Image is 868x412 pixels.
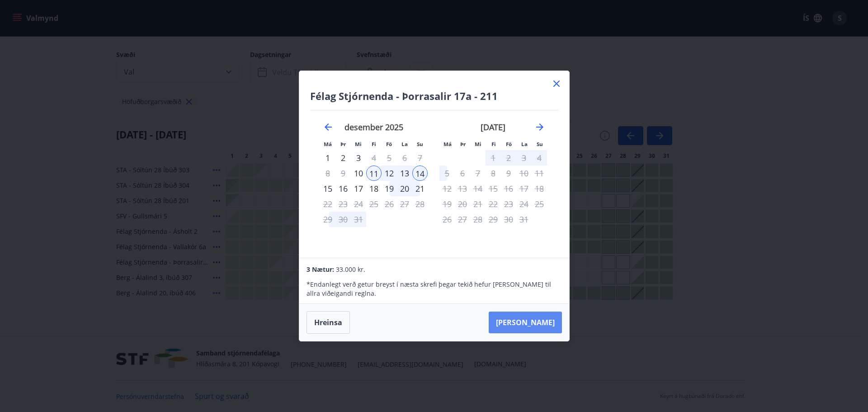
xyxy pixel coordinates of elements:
small: Fi [372,141,376,147]
td: Choose þriðjudagur, 16. desember 2025 as your check-in date. It’s available. [335,181,351,196]
small: Þr [460,141,466,147]
h4: Félag Stjórnenda - Þorrasalir 17a - 211 [310,89,558,103]
td: Not available. laugardagur, 10. janúar 2026 [516,166,532,181]
button: Hreinsa [307,311,350,334]
small: Su [417,141,423,147]
div: 20 [397,181,412,196]
button: [PERSON_NAME] [489,312,562,333]
p: * Endanlegt verð getur breyst í næsta skrefi þegar tekið hefur [PERSON_NAME] til allra viðeigandi... [307,280,561,298]
td: Choose mánudagur, 22. desember 2025 as your check-in date. It’s available. [320,196,335,212]
td: Not available. fimmtudagur, 15. janúar 2026 [486,181,501,196]
td: Choose laugardagur, 20. desember 2025 as your check-in date. It’s available. [397,181,412,196]
td: Choose mánudagur, 15. desember 2025 as your check-in date. It’s available. [320,181,335,196]
td: Choose mánudagur, 5. janúar 2026 as your check-in date. It’s available. [439,166,455,181]
td: Not available. fimmtudagur, 22. janúar 2026 [486,196,501,212]
small: Þr [340,141,346,147]
td: Not available. laugardagur, 27. desember 2025 [397,196,412,212]
td: Selected. laugardagur, 13. desember 2025 [397,166,412,181]
td: Not available. mánudagur, 26. janúar 2026 [439,212,455,227]
td: Choose miðvikudagur, 3. desember 2025 as your check-in date. It’s available. [351,150,366,166]
div: 16 [335,181,351,196]
td: Choose þriðjudagur, 30. desember 2025 as your check-in date. It’s available. [335,212,351,227]
div: Aðeins innritun í boði [351,166,366,181]
td: Not available. sunnudagur, 18. janúar 2026 [532,181,547,196]
td: Not available. miðvikudagur, 7. janúar 2026 [470,166,486,181]
td: Choose fimmtudagur, 18. desember 2025 as your check-in date. It’s available. [366,181,382,196]
strong: desember 2025 [344,122,403,133]
td: Choose þriðjudagur, 2. desember 2025 as your check-in date. It’s available. [335,150,351,166]
div: 14 [412,166,428,181]
td: Selected. föstudagur, 12. desember 2025 [382,166,397,181]
td: Not available. laugardagur, 31. janúar 2026 [516,212,532,227]
td: Choose laugardagur, 3. janúar 2026 as your check-in date. It’s available. [516,150,532,166]
small: La [401,141,408,147]
small: Má [324,141,332,147]
td: Not available. föstudagur, 16. janúar 2026 [501,181,516,196]
div: 18 [366,181,382,196]
td: Not available. miðvikudagur, 24. desember 2025 [351,196,366,212]
td: Not available. miðvikudagur, 14. janúar 2026 [470,181,486,196]
small: Má [443,141,452,147]
div: 21 [412,181,428,196]
div: 15 [320,181,335,196]
small: Fö [386,141,392,147]
div: 19 [382,181,397,196]
td: Choose sunnudagur, 21. desember 2025 as your check-in date. It’s available. [412,181,428,196]
td: Not available. laugardagur, 6. desember 2025 [397,150,412,166]
td: Not available. fimmtudagur, 8. janúar 2026 [486,166,501,181]
td: Not available. miðvikudagur, 21. janúar 2026 [470,196,486,212]
td: Not available. laugardagur, 17. janúar 2026 [516,181,532,196]
div: 2 [335,150,351,166]
td: Choose sunnudagur, 4. janúar 2026 as your check-in date. It’s available. [532,150,547,166]
td: Not available. föstudagur, 23. janúar 2026 [501,196,516,212]
small: Fi [491,141,496,147]
td: Not available. þriðjudagur, 20. janúar 2026 [455,196,470,212]
td: Choose miðvikudagur, 31. desember 2025 as your check-in date. It’s available. [351,212,366,227]
td: Not available. fimmtudagur, 29. janúar 2026 [486,212,501,227]
td: Choose fimmtudagur, 4. desember 2025 as your check-in date. It’s available. [366,150,382,166]
span: 3 Nætur: [307,265,334,274]
div: 17 [351,181,366,196]
td: Not available. föstudagur, 30. janúar 2026 [501,212,516,227]
td: Not available. fimmtudagur, 25. desember 2025 [366,196,382,212]
td: Choose föstudagur, 2. janúar 2026 as your check-in date. It’s available. [501,150,516,166]
td: Not available. mánudagur, 19. janúar 2026 [439,196,455,212]
td: Not available. sunnudagur, 11. janúar 2026 [532,166,547,181]
div: 12 [382,166,397,181]
td: Not available. sunnudagur, 25. janúar 2026 [532,196,547,212]
td: Not available. sunnudagur, 7. desember 2025 [412,150,428,166]
td: Not available. sunnudagur, 28. desember 2025 [412,196,428,212]
div: 3 [351,150,366,166]
td: Choose föstudagur, 19. desember 2025 as your check-in date. It’s available. [382,181,397,196]
div: Aðeins útritun í boði [320,196,335,212]
td: Not available. föstudagur, 5. desember 2025 [382,150,397,166]
td: Not available. föstudagur, 26. desember 2025 [382,196,397,212]
div: Aðeins útritun í boði [366,150,382,166]
div: 1 [320,150,335,166]
td: Not available. miðvikudagur, 28. janúar 2026 [470,212,486,227]
div: Move backward to switch to the previous month. [323,122,334,133]
div: 11 [366,166,382,181]
td: Choose mánudagur, 29. desember 2025 as your check-in date. It’s available. [320,212,335,227]
td: Not available. þriðjudagur, 27. janúar 2026 [455,212,470,227]
td: Not available. laugardagur, 24. janúar 2026 [516,196,532,212]
td: Choose miðvikudagur, 10. desember 2025 as your check-in date. It’s available. [351,166,366,181]
small: Su [537,141,543,147]
small: Mi [355,141,362,147]
td: Choose fimmtudagur, 1. janúar 2026 as your check-in date. It’s available. [486,150,501,166]
td: Choose miðvikudagur, 17. desember 2025 as your check-in date. It’s available. [351,181,366,196]
td: Not available. þriðjudagur, 9. desember 2025 [335,166,351,181]
td: Not available. þriðjudagur, 23. desember 2025 [335,196,351,212]
td: Not available. mánudagur, 8. desember 2025 [320,166,335,181]
div: Calendar [310,110,558,247]
div: 13 [397,166,412,181]
td: Choose mánudagur, 1. desember 2025 as your check-in date. It’s available. [320,150,335,166]
td: Not available. þriðjudagur, 13. janúar 2026 [455,181,470,196]
small: Fö [506,141,512,147]
span: 33.000 kr. [336,265,365,274]
td: Not available. föstudagur, 9. janúar 2026 [501,166,516,181]
td: Not available. mánudagur, 12. janúar 2026 [439,181,455,196]
td: Selected as start date. fimmtudagur, 11. desember 2025 [366,166,382,181]
div: Move forward to switch to the next month. [534,122,545,133]
td: Not available. þriðjudagur, 6. janúar 2026 [455,166,470,181]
